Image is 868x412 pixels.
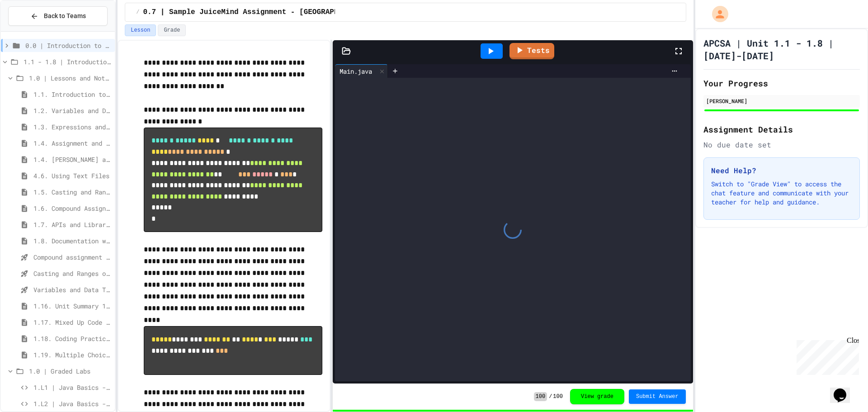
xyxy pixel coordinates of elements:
[29,73,111,83] span: 1.0 | Lessons and Notes
[830,376,859,403] iframe: chat widget
[33,317,111,327] span: 1.17. Mixed Up Code Practice 1.1-1.6
[703,123,860,136] h2: Assignment Details
[706,97,857,105] div: [PERSON_NAME]
[158,24,186,36] button: Grade
[33,171,111,180] span: 4.6. Using Text Files
[33,236,111,246] span: 1.8. Documentation with Comments and Preconditions
[4,4,62,57] div: Chat with us now!Close
[629,389,686,404] button: Submit Answer
[25,41,111,50] span: 0.0 | Introduction to APCSA
[793,336,859,375] iframe: chat widget
[711,180,852,207] p: Switch to "Grade View" to access the chat feature and communicate with your teacher for help and ...
[24,57,111,66] span: 1.1 - 1.8 | Introduction to Java
[33,301,111,311] span: 1.16. Unit Summary 1a (1.1-1.6)
[33,285,111,294] span: Variables and Data Types - Quiz
[33,204,111,213] span: 1.6. Compound Assignment Operators
[33,334,111,343] span: 1.18. Coding Practice 1a (1.1-1.6)
[125,24,156,36] button: Lesson
[33,122,111,132] span: 1.3. Expressions and Output [New]
[33,383,111,392] span: 1.L1 | Java Basics - Fish Lab
[703,4,731,24] div: My Account
[553,393,563,400] span: 100
[703,37,860,62] h1: APCSA | Unit 1.1 - 1.8 | [DATE]-[DATE]
[549,393,552,400] span: /
[33,138,111,148] span: 1.4. Assignment and Input
[44,11,86,21] span: Back to Teams
[33,350,111,360] span: 1.19. Multiple Choice Exercises for Unit 1a (1.1-1.6)
[335,64,388,78] div: Main.java
[136,9,139,16] span: /
[8,6,108,26] button: Back to Teams
[33,155,111,164] span: 1.4. [PERSON_NAME] and User Input
[33,106,111,115] span: 1.2. Variables and Data Types
[570,389,624,404] button: View grade
[33,399,111,408] span: 1.L2 | Java Basics - Paragraphs Lab
[703,77,860,90] h2: Your Progress
[335,66,377,76] div: Main.java
[33,187,111,197] span: 1.5. Casting and Ranges of Values
[509,43,554,59] a: Tests
[33,252,111,262] span: Compound assignment operators - Quiz
[703,139,860,150] div: No due date set
[29,366,111,376] span: 1.0 | Graded Labs
[711,165,852,176] h3: Need Help?
[143,7,373,18] span: 0.7 | Sample JuiceMind Assignment - [GEOGRAPHIC_DATA]
[534,392,547,401] span: 100
[33,220,111,229] span: 1.7. APIs and Libraries
[33,90,111,99] span: 1.1. Introduction to Algorithms, Programming, and Compilers
[636,393,679,400] span: Submit Answer
[33,269,111,278] span: Casting and Ranges of variables - Quiz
